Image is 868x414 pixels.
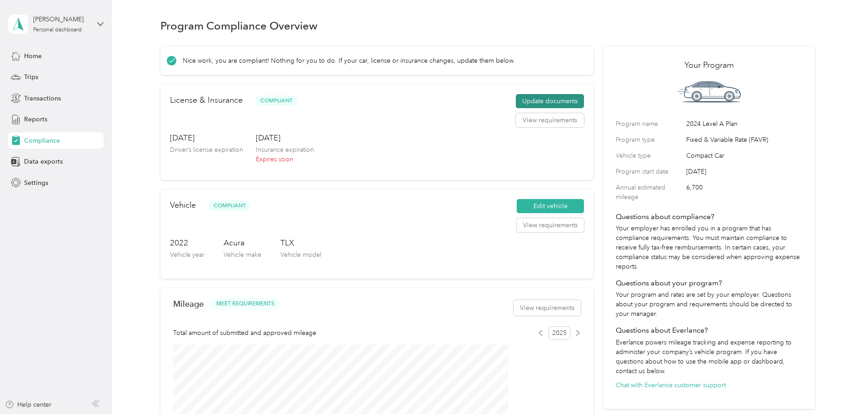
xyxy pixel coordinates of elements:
h1: Program Compliance Overview [160,21,318,30]
button: Help center [5,400,51,409]
h4: Questions about Everlance? [616,325,802,336]
p: Vehicle make [224,250,261,259]
span: Home [24,51,42,61]
p: Nice work, you are compliant! Nothing for you to do. If your car, license or insurance changes, u... [183,56,515,65]
button: MEET REQUIREMENTS [210,298,281,309]
span: Data exports [24,157,63,166]
h3: 2022 [170,237,205,249]
span: 2025 [549,326,570,340]
button: Update documents [516,94,584,109]
span: Settings [24,178,48,188]
h4: Questions about compliance? [616,211,802,222]
h4: Questions about your program? [616,278,802,289]
h3: [DATE] [256,132,314,144]
p: Vehicle model [280,250,321,259]
span: Total amount of submitted and approved mileage [173,328,316,338]
h3: Acura [224,237,261,249]
span: Transactions [24,94,61,103]
span: Compliance [24,136,60,145]
span: Compliant [209,200,250,211]
p: Everlance powers mileage tracking and expense reporting to administer your company’s vehicle prog... [616,338,802,376]
span: Fixed & Variable Rate (FAVR) [686,135,802,145]
h2: Your Program [616,59,802,71]
p: Your employer has enrolled you in a program that has compliance requirements. You must maintain c... [616,224,802,271]
p: Your program and rates are set by your employer. Questions about your program and requirements sh... [616,290,802,319]
button: View requirements [516,113,584,128]
div: Personal dashboard [33,27,82,33]
button: Chat with Everlance customer support [616,380,726,390]
button: View requirements [514,300,581,316]
span: [DATE] [686,167,802,176]
p: Expires soon [256,155,314,164]
p: Insurance expiration [256,145,314,155]
span: Reports [24,115,47,124]
h3: [DATE] [170,132,243,144]
h2: License & Insurance [170,94,243,106]
button: View requirements [517,218,584,233]
label: Vehicle type [616,151,683,160]
span: Compact Car [686,151,802,160]
label: Program start date [616,167,683,176]
span: MEET REQUIREMENTS [216,300,274,308]
span: 2024 Level A Plan [686,119,802,129]
h3: TLX [280,237,321,249]
span: Compliant [255,95,297,106]
iframe: Everlance-gr Chat Button Frame [817,363,868,414]
label: Program type [616,135,683,145]
p: Driver’s license expiration [170,145,243,155]
h2: Mileage [173,299,204,309]
div: [PERSON_NAME] [33,15,90,24]
h2: Vehicle [170,199,196,211]
label: Annual estimated mileage [616,183,683,202]
span: Trips [24,72,38,82]
span: 6,700 [686,183,802,202]
p: Vehicle year [170,250,205,259]
label: Program name [616,119,683,129]
button: Edit vehicle [517,199,584,214]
